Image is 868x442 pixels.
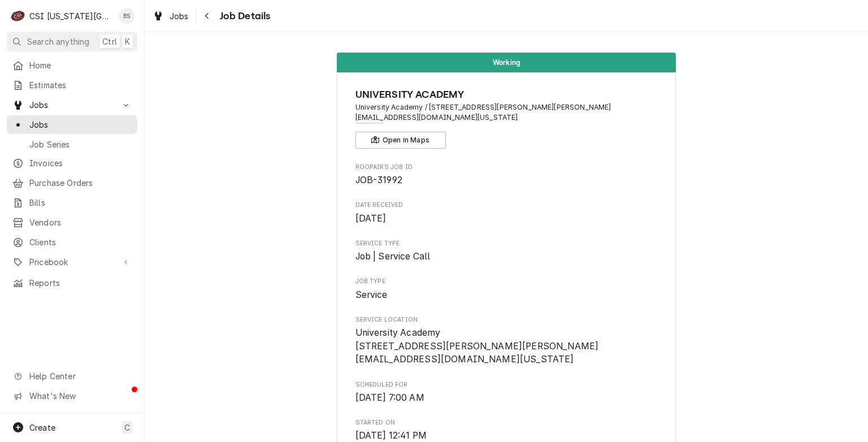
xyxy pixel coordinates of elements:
[7,154,137,172] a: Invoices
[7,274,137,292] a: Reports
[355,315,658,366] div: Service Location
[7,367,137,385] a: Go to Help Center
[355,213,387,224] span: [DATE]
[7,387,137,405] a: Go to What's New
[355,239,658,263] div: Service Type
[355,392,424,403] span: [DATE] 7:00 AM
[29,197,132,209] span: Bills
[355,174,658,187] span: Roopairs Job ID
[7,193,137,212] a: Bills
[7,233,137,252] a: Clients
[29,390,131,402] span: What's New
[7,213,137,232] a: Vendors
[7,253,137,271] a: Go to Pricebook
[355,250,658,263] span: Service Type
[7,115,137,134] a: Jobs
[29,216,132,228] span: Vendors
[29,138,132,150] span: Job Series
[124,422,130,434] span: C
[198,7,216,25] button: Navigate back
[355,277,658,286] span: Job Type
[355,418,658,427] span: Started On
[170,10,189,22] span: Jobs
[355,315,658,324] span: Service Location
[355,251,431,262] span: Job | Service Call
[216,8,271,24] span: Job Details
[355,87,658,102] span: Name
[29,423,55,432] span: Create
[355,380,658,389] span: Scheduled For
[355,326,658,366] span: Service Location
[29,10,112,22] div: CSI [US_STATE][GEOGRAPHIC_DATA]
[355,327,599,365] span: University Academy [STREET_ADDRESS][PERSON_NAME][PERSON_NAME][EMAIL_ADDRESS][DOMAIN_NAME][US_STATE]
[29,177,132,189] span: Purchase Orders
[337,53,676,72] div: Status
[29,59,132,71] span: Home
[355,277,658,301] div: Job Type
[355,87,658,149] div: Client Information
[148,7,193,25] a: Jobs
[7,56,137,75] a: Home
[7,135,137,154] a: Job Series
[355,201,658,225] div: Date Received
[29,79,132,91] span: Estimates
[355,102,658,123] span: Address
[29,99,115,111] span: Jobs
[7,174,137,192] a: Purchase Orders
[29,157,132,169] span: Invoices
[355,163,658,187] div: Roopairs Job ID
[29,370,131,382] span: Help Center
[29,119,132,131] span: Jobs
[119,8,134,24] div: Brent Seaba's Avatar
[27,36,89,47] span: Search anything
[355,163,658,172] span: Roopairs Job ID
[355,175,402,185] span: JOB-31992
[7,96,137,114] a: Go to Jobs
[125,36,130,47] span: K
[29,256,115,268] span: Pricebook
[102,36,117,47] span: Ctrl
[355,430,427,441] span: [DATE] 12:41 PM
[29,236,132,248] span: Clients
[355,239,658,248] span: Service Type
[355,391,658,405] span: Scheduled For
[7,76,137,94] a: Estimates
[355,289,388,300] span: Service
[10,8,26,24] div: CSI Kansas City's Avatar
[119,8,134,24] div: BS
[493,59,520,66] span: Working
[355,201,658,210] span: Date Received
[10,8,26,24] div: C
[7,32,137,51] button: Search anythingCtrlK
[355,212,658,226] span: Date Received
[29,277,132,289] span: Reports
[355,288,658,302] span: Job Type
[355,132,446,149] button: Open in Maps
[355,380,658,405] div: Scheduled For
